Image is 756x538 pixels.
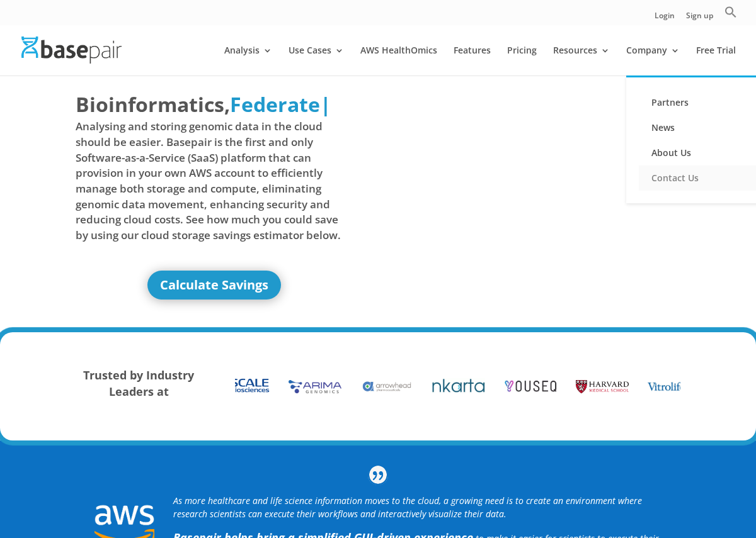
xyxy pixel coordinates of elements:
svg: Search [724,6,737,18]
a: Calculate Savings [147,271,281,300]
span: | [320,91,331,118]
a: Resources [553,46,610,76]
a: Analysis [224,46,272,76]
a: Pricing [507,46,537,76]
span: Bioinformatics, [76,90,230,119]
a: Use Cases [289,46,344,76]
iframe: Drift Widget Chat Controller [514,447,741,523]
a: AWS HealthOmics [360,46,437,76]
a: Company [626,46,680,76]
a: Search Icon Link [724,6,737,25]
span: Federate [230,91,320,118]
a: Free Trial [696,46,736,76]
a: Features [454,46,491,76]
a: Sign up [686,12,713,25]
img: Basepair [21,36,122,64]
a: Login [655,12,675,25]
iframe: Basepair - NGS Analysis Simplified [386,90,663,246]
strong: Trusted by Industry Leaders at [83,367,194,399]
i: As more healthcare and life science information moves to the cloud, a growing need is to create a... [173,495,642,520]
span: Analysing and storing genomic data in the cloud should be easier. Basepair is the first and only ... [76,119,353,243]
